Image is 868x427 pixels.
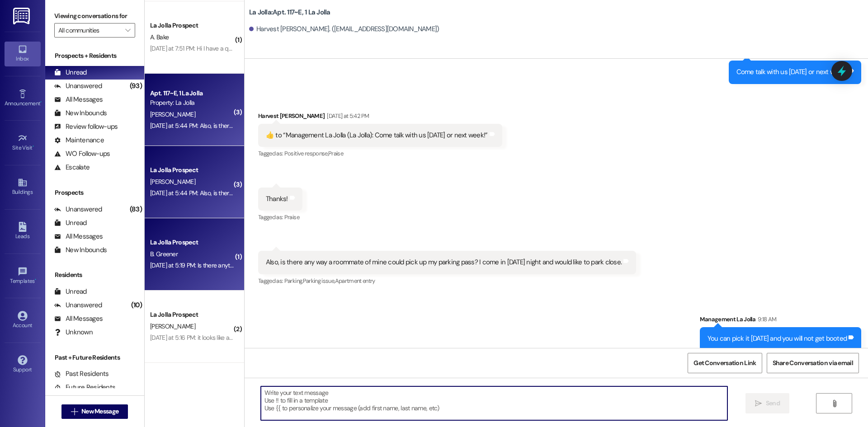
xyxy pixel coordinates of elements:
span: New Message [81,407,118,416]
span: Send [766,399,780,408]
div: La Jolla Prospect [150,310,234,319]
div: [DATE] at 7:51 PM: Hi I have a quick question about a bidet. Am I able to set up a non-permanent ... [150,44,450,52]
div: New Inbounds [54,245,107,255]
div: Property: La Jolla [150,98,234,108]
span: Parking issue , [303,277,335,285]
div: Unknown [54,328,93,337]
div: Tagged as: [258,211,302,224]
button: Get Conversation Link [688,353,762,373]
div: La Jolla Prospect [150,238,234,247]
div: Prospects [45,188,144,197]
span: • [33,143,34,150]
div: [DATE] at 5:44 PM: Also, is there any way a roommate of mine could pick up my parking pass? I com... [150,189,528,197]
div: La Jolla Prospect [150,165,234,175]
div: (93) [127,79,144,93]
div: Maintenance [54,136,104,145]
i:  [125,27,130,34]
div: Tagged as: [258,147,502,160]
a: Buildings [5,175,41,199]
label: Viewing conversations for [54,9,135,23]
div: Future Residents [54,383,115,392]
div: Unread [54,218,87,228]
div: You can pick it [DATE] and you will not get booted [708,334,847,343]
span: • [40,99,42,105]
div: WO Follow-ups [54,149,110,159]
div: All Messages [54,95,103,104]
b: La Jolla: Apt. 117~E, 1 La Jolla [249,8,330,17]
div: Past + Future Residents [45,353,144,362]
div: Unread [54,287,87,296]
div: Unread [54,68,87,77]
div: All Messages [54,232,103,241]
div: Unanswered [54,205,102,214]
div: Unanswered [54,81,102,91]
div: Tagged as: [258,274,636,287]
a: Site Visit • [5,131,41,155]
i:  [831,400,838,407]
div: La Jolla Prospect [150,21,234,30]
div: (83) [127,202,144,216]
span: [PERSON_NAME] [150,110,195,118]
span: Praise [328,150,343,157]
span: Praise [284,213,299,221]
div: [DATE] at 5:42 PM [325,111,369,121]
span: Positive response , [284,150,328,157]
button: Share Conversation via email [767,353,859,373]
span: Get Conversation Link [693,358,756,368]
span: A. Bake [150,33,169,41]
i:  [71,408,78,415]
div: [DATE] at 5:16 PM: it looks like all the rooms someone has moved and my friend and i have separat... [150,333,430,342]
div: Also, is there any way a roommate of mine could pick up my parking pass? I come in [DATE] night a... [266,258,622,267]
img: ResiDesk Logo [13,8,32,24]
div: Thanks! [266,194,288,204]
span: Apartment entry [335,277,375,285]
div: Come talk with us [DATE] or next week! [736,67,847,77]
span: • [35,277,36,283]
a: Templates • [5,264,41,288]
button: New Message [61,404,128,419]
span: Parking , [284,277,303,285]
div: Review follow-ups [54,122,118,131]
div: Apt. 117~E, 1 La Jolla [150,89,234,98]
span: [PERSON_NAME] [150,178,195,186]
div: Harvest [PERSON_NAME] [258,111,502,124]
a: Account [5,308,41,333]
div: Harvest [PERSON_NAME]. ([EMAIL_ADDRESS][DOMAIN_NAME]) [249,24,439,34]
div: (10) [129,298,144,312]
div: [DATE] at 5:44 PM: Also, is there any way a roommate of mine could pick up my parking pass? I com... [150,122,528,130]
div: Past Residents [54,369,109,379]
a: Leads [5,219,41,244]
div: Escalate [54,163,90,172]
div: Residents [45,270,144,280]
div: Unanswered [54,300,102,310]
input: All communities [58,23,121,38]
i:  [755,400,762,407]
span: B. Greener [150,250,178,258]
div: New Inbounds [54,108,107,118]
div: 9:18 AM [755,314,776,324]
div: [DATE] at 5:19 PM: Is there anything else that needs done? Or is the contract for sure hers? [150,261,386,269]
div: Prospects + Residents [45,51,144,61]
button: Send [745,393,789,413]
span: Share Conversation via email [773,358,853,368]
span: [PERSON_NAME] [150,322,195,330]
div: ​👍​ to “ Management La Jolla (La Jolla): Come talk with us [DATE] or next week! ” [266,131,488,140]
div: Management La Jolla [700,314,862,327]
a: Inbox [5,42,41,66]
div: All Messages [54,314,103,324]
a: Support [5,352,41,377]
